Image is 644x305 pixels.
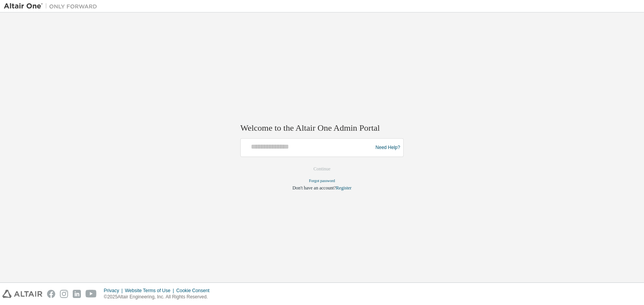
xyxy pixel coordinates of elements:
[376,147,400,148] a: Need Help?
[86,290,97,298] img: youtube.svg
[60,290,68,298] img: instagram.svg
[176,287,214,294] div: Cookie Consent
[2,290,42,298] img: altair_logo.svg
[47,290,55,298] img: facebook.svg
[336,186,352,191] a: Register
[292,186,336,191] span: Don't have an account?
[4,2,101,10] img: Altair One
[104,287,125,294] div: Privacy
[240,123,404,133] h2: Welcome to the Altair One Admin Portal
[73,290,81,298] img: linkedin.svg
[309,179,335,183] a: Forgot password
[104,294,214,300] p: © 2025 Altair Engineering, Inc. All Rights Reserved.
[125,287,176,294] div: Website Terms of Use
